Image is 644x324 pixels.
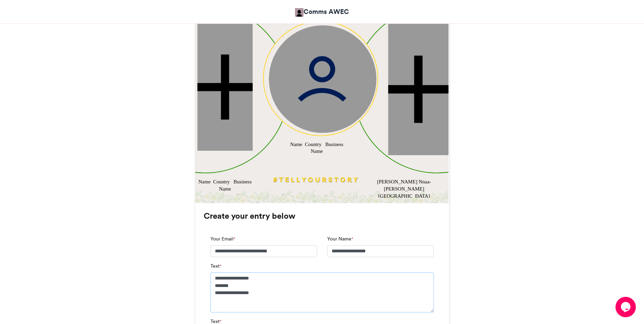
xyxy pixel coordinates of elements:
img: Comms AWEC [295,8,303,17]
div: Name Country Business Name [197,178,253,193]
div: [PERSON_NAME] Nnaa-[PERSON_NAME] [GEOGRAPHIC_DATA] Beadecked Concept [376,178,431,207]
img: user_circle.png [269,25,376,133]
label: Your Email [210,235,235,242]
label: Your Name [327,235,353,242]
label: Text [210,263,221,270]
a: Comms AWEC [295,7,349,17]
h3: Create your entry below [204,212,441,220]
div: Name Country Business Name [289,141,344,155]
iframe: chat widget [615,297,637,317]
